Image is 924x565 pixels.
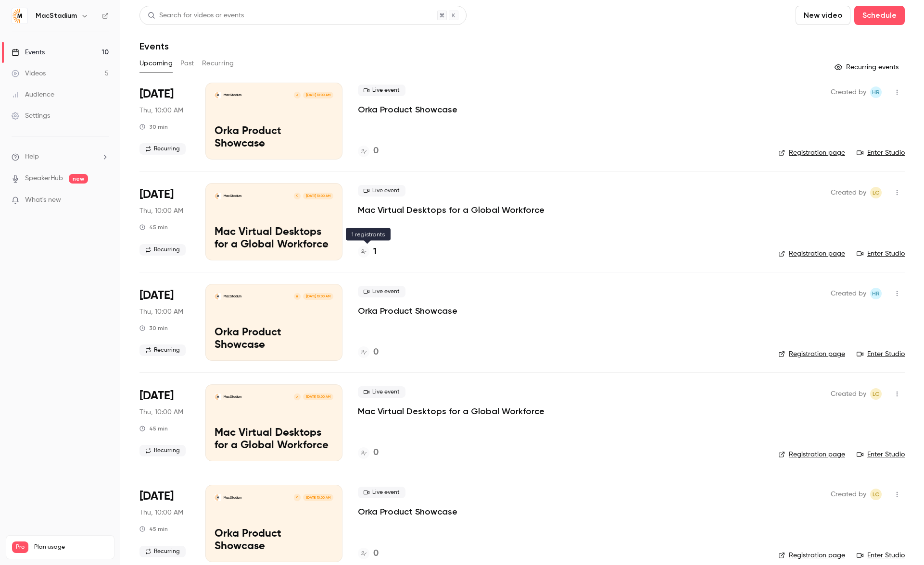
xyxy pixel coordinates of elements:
p: MacStadium [224,495,241,500]
span: HR [872,288,880,299]
span: [DATE] 10:00 AM [303,193,333,199]
div: C [293,192,301,200]
div: Oct 30 Thu, 9:00 AM (America/Denver) [139,384,190,461]
a: Mac Virtual Desktops for a Global WorkforceMacStadiumA[DATE] 10:00 AMMac Virtual Desktops for a G... [205,384,342,461]
span: Created by [831,187,866,198]
img: Mac Virtual Desktops for a Global Workforce [215,393,221,400]
li: help-dropdown-opener [12,152,109,162]
span: Heather Robertson [870,288,882,299]
span: Thu, 10:00 AM [139,407,183,417]
span: [DATE] 10:00 AM [303,494,333,501]
span: Live event [358,487,405,498]
a: Mac Virtual Desktops for a Global Workforce [358,405,544,417]
a: Registration page [778,551,845,560]
span: Lauren Cabana [870,489,882,500]
p: MacStadium [224,294,241,299]
div: Nov 6 Thu, 9:00 AM (America/Denver) [139,485,190,562]
a: Registration page [778,148,845,158]
a: SpeakerHub [25,173,63,184]
p: MacStadium [224,394,241,399]
span: Heather Robertson [870,86,882,98]
span: [DATE] [139,187,174,202]
button: Upcoming [139,56,173,71]
a: Mac Virtual Desktops for a Global WorkforceMacStadiumC[DATE] 10:00 AMMac Virtual Desktops for a G... [205,183,342,260]
div: 45 min [139,425,168,432]
span: [DATE] [139,288,174,303]
span: [DATE] 10:00 AM [303,92,333,98]
a: Orka Product ShowcaseMacStadiumC[DATE] 10:00 AMOrka Product Showcase [205,485,342,562]
span: [DATE] 10:00 AM [303,293,333,300]
span: Created by [831,489,866,500]
img: Orka Product Showcase [215,92,221,98]
a: Registration page [778,349,845,359]
a: 0 [358,145,379,158]
span: Thu, 10:00 AM [139,206,183,216]
iframe: Noticeable Trigger [97,196,109,205]
span: [DATE] 10:00 AM [303,393,333,400]
p: Mac Virtual Desktops for a Global Workforce [215,427,333,452]
span: Pro [12,541,28,553]
div: A [293,393,301,401]
a: Orka Product ShowcaseMacStadiumA[DATE] 10:00 AMOrka Product Showcase [205,83,342,160]
h1: Events [139,40,169,52]
a: Registration page [778,249,845,258]
div: Oct 16 Thu, 9:00 AM (America/Denver) [139,183,190,260]
span: What's new [25,195,61,205]
button: Schedule [854,6,905,25]
h4: 1 [373,246,377,258]
a: 0 [358,446,379,459]
span: Live event [358,386,405,398]
div: C [293,493,301,501]
p: MacStadium [224,93,241,98]
img: Orka Product Showcase [215,293,221,300]
div: 45 min [139,525,168,533]
a: Mac Virtual Desktops for a Global Workforce [358,204,544,216]
h4: 0 [373,547,379,560]
span: Live event [358,286,405,297]
span: LC [873,489,879,500]
p: Mac Virtual Desktops for a Global Workforce [215,226,333,251]
div: Oct 9 Thu, 11:00 AM (America/New York) [139,83,190,160]
p: Orka Product Showcase [215,327,333,352]
span: Thu, 10:00 AM [139,307,183,317]
h4: 0 [373,145,379,158]
div: Audience [12,90,54,99]
span: Created by [831,288,866,299]
span: [DATE] [139,489,174,504]
a: Registration page [778,450,845,459]
a: 1 [358,246,377,258]
img: MacStadium [12,8,27,24]
p: Orka Product Showcase [358,305,457,317]
button: Recurring events [830,60,905,75]
div: Search for videos or events [148,11,244,21]
a: Enter Studio [857,349,905,359]
span: Help [25,152,39,162]
span: Thu, 10:00 AM [139,106,183,115]
img: Mac Virtual Desktops for a Global Workforce [215,193,221,199]
a: 0 [358,346,379,359]
span: [DATE] [139,388,174,404]
span: new [69,174,88,184]
a: Orka Product Showcase [358,104,457,115]
span: Created by [831,388,866,400]
div: Events [12,48,45,57]
span: LC [873,187,879,198]
button: Recurring [202,56,234,71]
span: Recurring [139,445,186,456]
a: Orka Product ShowcaseMacStadiumH[DATE] 10:00 AMOrka Product Showcase [205,284,342,361]
span: Recurring [139,244,186,256]
span: Lauren Cabana [870,187,882,198]
div: 30 min [139,123,168,131]
div: A [293,91,301,99]
span: Live event [358,185,405,197]
h4: 0 [373,346,379,359]
div: 30 min [139,324,168,332]
a: Enter Studio [857,551,905,560]
span: Lauren Cabana [870,388,882,400]
a: Orka Product Showcase [358,506,457,517]
span: [DATE] [139,86,174,102]
p: MacStadium [224,194,241,198]
span: HR [872,86,880,98]
div: 45 min [139,223,168,231]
